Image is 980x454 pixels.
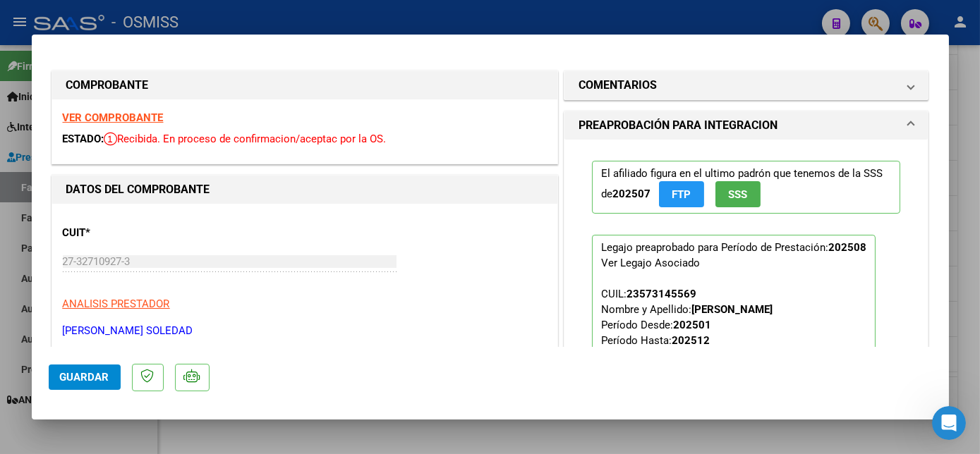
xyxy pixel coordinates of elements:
[67,346,78,357] button: Adjuntar un archivo
[63,225,208,241] p: CUIT
[601,288,773,378] span: CUIL: Nombre y Apellido: Período Desde: Período Hasta: Admite Dependencia:
[579,77,657,94] h1: COMENTARIOS
[51,159,271,231] div: LA OBRA SOCIAL NO ME TOMAS LAS CARGAS SI NO ESTAN TODOS LOS DATOS , MI PREGUNTA EN CONCRETO ES
[11,100,271,160] div: Belén dice…
[627,286,696,302] div: 23573145569
[68,16,217,38] p: El equipo también puede ayudar
[51,100,271,159] div: CREO QUE NO ME ESTAS ENTENDIENDO , LO QUE ESTOY CONSULTANDO
[11,44,231,88] div: Estos son los datos que se validan y que trae el QR
[564,111,928,140] mat-expansion-panel-header: PREAPROBACIÓN PARA INTEGRACION
[221,8,248,35] button: Inicio
[63,133,104,145] span: ESTADO:
[22,346,33,357] button: Selector de emoji
[592,161,901,214] p: El afiliado figura en el ultimo padrón que tenemos de la SSS de
[564,71,928,99] mat-expansion-panel-header: COMENTARIOS
[63,323,547,339] p: [PERSON_NAME] SOLEDAD
[601,255,700,271] div: Ver Legajo Asociado
[248,8,273,34] div: Cerrar
[23,252,220,321] div: Si, la estoy comprendiendo y le esoty comentando que ne ningun item se debe cargar la fecha de vt...
[242,340,265,363] button: Enviar un mensaje…
[579,117,778,134] h1: PREAPROBACIÓN PARA INTEGRACION
[673,319,711,331] strong: 202501
[691,303,773,316] strong: [PERSON_NAME]
[612,188,651,200] strong: 202507
[66,78,149,92] strong: COMPROBANTE
[715,181,761,207] button: SSS
[828,241,866,254] strong: 202508
[672,188,691,201] span: FTP
[63,297,170,310] span: ANALISIS PRESTADOR
[728,188,747,201] span: SSS
[11,44,271,99] div: Soporte dice…
[11,243,271,331] div: Soporte dice…
[11,243,231,329] div: Si, la estoy comprendiendo y le esoty comentando que ne ningun item se debe cargar la fecha de vt...
[44,346,56,357] button: Selector de gif
[592,235,876,422] p: Legajo preaprobado para Período de Prestación:
[9,8,36,35] button: go back
[49,364,121,390] button: Guardar
[62,168,260,223] div: LA OBRA SOCIAL NO ME TOMAS LAS CARGAS SI NO ESTAN TODOS LOS DATOS , MI PREGUNTA EN CONCRETO ES
[672,334,710,347] strong: 202512
[129,284,153,308] button: Scroll to bottom
[60,371,109,384] span: Guardar
[932,406,966,440] iframe: Intercom live chat
[68,6,85,16] h1: Fin
[62,109,260,150] div: CREO QUE NO ME ESTAS ENTENDIENDO , LO QUE ESTOY CONSULTANDO
[12,317,270,340] textarea: Escribe un mensaje...
[104,133,387,145] span: Recibida. En proceso de confirmacion/aceptac por la OS.
[90,346,101,357] button: Start recording
[63,111,164,124] a: VER COMPROBANTE
[23,52,220,80] div: Estos son los datos que se validan y que trae el QR
[40,11,63,33] img: Profile image for Fin
[11,159,271,243] div: Belén dice…
[659,181,704,207] button: FTP
[66,183,210,196] strong: DATOS DEL COMPROBANTE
